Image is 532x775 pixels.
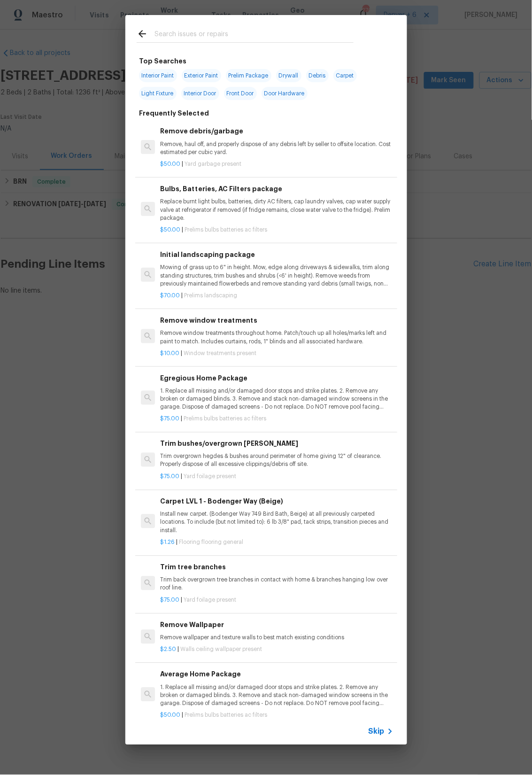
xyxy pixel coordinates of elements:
span: $75.00 [160,597,179,603]
span: Window treatments present [184,350,256,356]
span: Door Hardware [262,87,308,100]
span: Flooring flooring general [179,540,243,545]
h6: Bulbs, Batteries, AC Filters package [160,184,393,194]
p: Remove window treatments throughout home. Patch/touch up all holes/marks left and paint to match.... [160,329,393,345]
h6: Trim tree branches [160,562,393,573]
p: | [160,415,393,423]
p: Replace burnt light bulbs, batteries, dirty AC filters, cap laundry valves, cap water supply valv... [160,198,393,222]
span: $70.00 [160,293,180,298]
span: Prelims bulbs batteries ac filters [184,416,266,422]
p: Remove wallpaper and texture walls to best match existing conditions [160,634,393,642]
span: $50.00 [160,161,180,167]
span: Yard garbage present [185,161,241,167]
span: $75.00 [160,416,179,422]
p: | [160,539,393,547]
span: $1.26 [160,540,175,545]
span: Interior Paint [139,69,177,82]
span: Skip [369,727,385,736]
span: $50.00 [160,713,180,718]
p: | [160,597,393,604]
p: | [160,646,393,654]
span: $2.50 [160,647,176,652]
h6: Carpet LVL 1 - Bodenger Way (Beige) [160,496,393,507]
h6: Initial landscaping package [160,249,393,260]
h6: Average Home Package [160,669,393,680]
p: Trim back overgrown tree branches in contact with home & branches hanging low over roof line. [160,576,393,592]
span: Prelims landscaping [184,293,237,298]
span: $10.00 [160,350,179,356]
h6: Egregious Home Package [160,373,393,383]
p: | [160,160,393,168]
span: Light Fixture [139,87,177,100]
span: Walls ceiling wallpaper present [180,647,262,652]
span: Exterior Paint [182,69,221,82]
p: | [160,292,393,300]
span: $75.00 [160,474,179,480]
span: Drywall [276,69,301,82]
p: Install new carpet. (Bodenger Way 749 Bird Bath, Beige) at all previously carpeted locations. To ... [160,511,393,535]
span: Yard foilage present [184,474,236,480]
span: $50.00 [160,227,180,232]
p: Mowing of grass up to 6" in height. Mow, edge along driveways & sidewalks, trim along standing st... [160,263,393,287]
p: Remove, haul off, and properly dispose of any debris left by seller to offsite location. Cost est... [160,140,393,156]
h6: Top Searches [139,56,187,66]
h6: Trim bushes/overgrown [PERSON_NAME] [160,439,393,449]
span: Yard foilage present [184,597,236,603]
span: Prelims bulbs batteries ac filters [185,227,267,232]
p: | [160,473,393,481]
p: | [160,712,393,720]
span: Debris [306,69,329,82]
p: 1. Replace all missing and/or damaged door stops and strike plates. 2. Remove any broken or damag... [160,387,393,411]
p: | [160,349,393,357]
h6: Frequently Selected [139,108,209,118]
h6: Remove debris/garbage [160,126,393,136]
p: | [160,226,393,234]
span: Front Door [224,87,257,100]
h6: Remove window treatments [160,315,393,325]
h6: Remove Wallpaper [160,620,393,630]
p: Trim overgrown hegdes & bushes around perimeter of home giving 12" of clearance. Properly dispose... [160,453,393,469]
input: Search issues or repairs [154,28,354,42]
span: Interior Door [181,87,219,100]
span: Prelim Package [226,69,271,82]
span: Carpet [333,69,357,82]
span: Prelims bulbs batteries ac filters [185,713,267,718]
p: 1. Replace all missing and/or damaged door stops and strike plates. 2. Remove any broken or damag... [160,684,393,708]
